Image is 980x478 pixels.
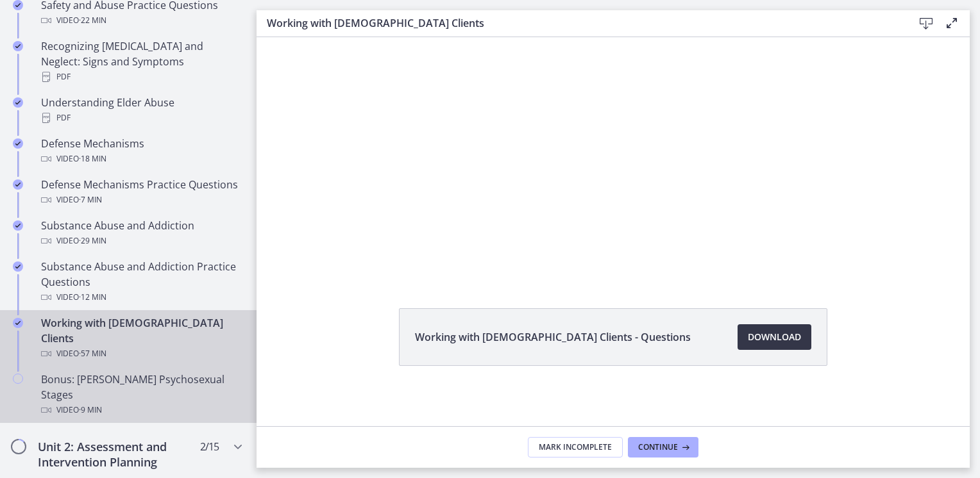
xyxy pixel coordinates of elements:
[38,439,194,470] h2: Unit 2: Assessment and Intervention Planning
[41,38,241,85] div: Recognizing [MEDICAL_DATA] and Neglect: Signs and Symptoms
[638,442,678,452] span: Continue
[79,192,102,208] span: · 7 min
[13,179,23,190] i: Completed
[41,259,241,305] div: Substance Abuse and Addiction Practice Questions
[79,151,106,167] span: · 18 min
[41,346,241,361] div: Video
[200,439,219,454] span: 2 / 15
[41,136,241,167] div: Defense Mechanisms
[41,151,241,167] div: Video
[13,138,23,149] i: Completed
[41,372,241,418] div: Bonus: [PERSON_NAME] Psychosexual Stages
[41,110,241,126] div: PDF
[41,13,241,28] div: Video
[79,402,102,418] span: · 9 min
[41,402,241,418] div: Video
[41,95,241,126] div: Understanding Elder Abuse
[41,69,241,85] div: PDF
[13,261,23,272] i: Completed
[13,220,23,231] i: Completed
[79,13,106,28] span: · 22 min
[41,290,241,305] div: Video
[13,41,23,51] i: Completed
[79,346,106,361] span: · 57 min
[628,437,698,457] button: Continue
[79,233,106,249] span: · 29 min
[41,233,241,249] div: Video
[41,177,241,208] div: Defense Mechanisms Practice Questions
[738,324,811,350] a: Download
[41,218,241,249] div: Substance Abuse and Addiction
[539,442,612,452] span: Mark Incomplete
[528,437,623,457] button: Mark Incomplete
[748,329,801,345] span: Download
[267,15,893,31] h3: Working with [DEMOGRAPHIC_DATA] Clients
[13,318,23,328] i: Completed
[13,97,23,108] i: Completed
[415,329,691,345] span: Working with [DEMOGRAPHIC_DATA] Clients - Questions
[41,315,241,361] div: Working with [DEMOGRAPHIC_DATA] Clients
[79,290,106,305] span: · 12 min
[41,192,241,208] div: Video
